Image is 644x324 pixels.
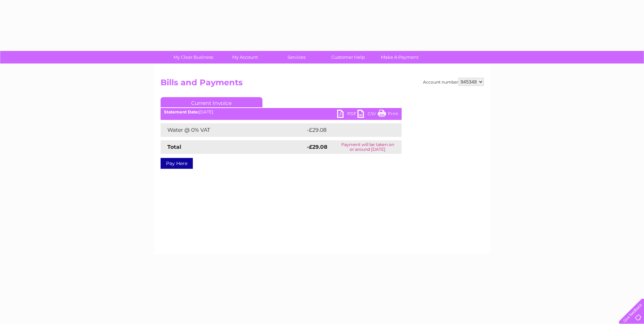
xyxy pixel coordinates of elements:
[378,110,398,120] a: Print
[320,51,376,64] a: Customer Help
[305,123,389,137] td: -£29.08
[423,78,484,86] div: Account number
[269,51,325,64] a: Services
[161,110,402,114] div: [DATE]
[161,158,193,169] a: Pay Here
[164,109,199,114] b: Statement Date:
[165,51,221,64] a: My Clear Business
[357,110,378,120] a: CSV
[161,123,305,137] td: Water @ 0% VAT
[167,144,181,150] strong: Total
[334,140,402,154] td: Payment will be taken on or around [DATE]
[307,144,327,150] strong: -£29.08
[337,110,357,120] a: PDF
[217,51,273,64] a: My Account
[161,78,484,91] h2: Bills and Payments
[372,51,428,64] a: Make A Payment
[161,97,262,107] a: Current Invoice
